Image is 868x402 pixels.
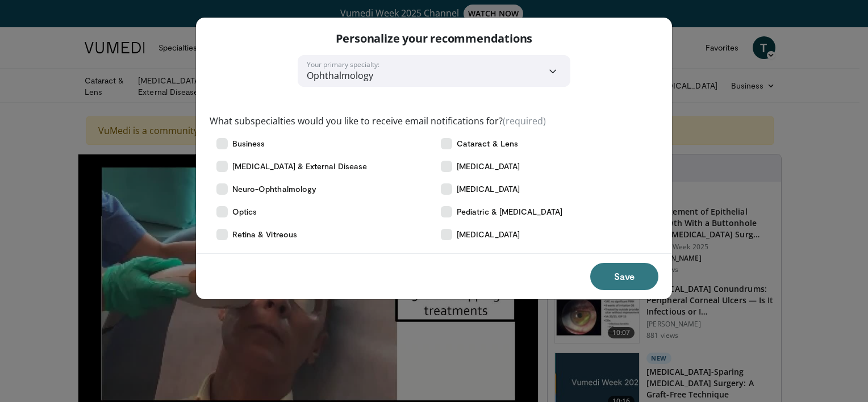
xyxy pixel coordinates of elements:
[457,229,520,240] span: [MEDICAL_DATA]
[457,183,520,195] span: [MEDICAL_DATA]
[336,31,533,46] p: Personalize your recommendations
[457,138,518,149] span: Cataract & Lens
[503,115,546,127] span: (required)
[232,229,297,240] span: Retina & Vitreous
[232,206,257,217] span: Optics
[210,114,546,128] label: What subspecialties would you like to receive email notifications for?
[457,206,562,217] span: Pediatric & [MEDICAL_DATA]
[457,161,520,172] span: [MEDICAL_DATA]
[232,138,265,149] span: Business
[590,263,658,290] button: Save
[232,161,367,172] span: [MEDICAL_DATA] & External Disease
[232,183,316,195] span: Neuro-Ophthalmology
